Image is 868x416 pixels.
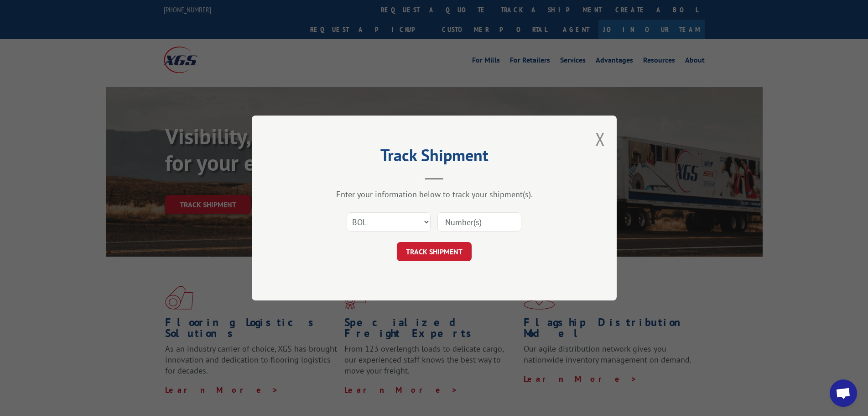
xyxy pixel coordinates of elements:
div: Open chat [830,379,857,407]
input: Number(s) [437,212,521,232]
button: TRACK SHIPMENT [397,242,472,261]
button: Close modal [595,127,605,151]
div: Enter your information below to track your shipment(s). [297,189,571,200]
h2: Track Shipment [297,149,571,166]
